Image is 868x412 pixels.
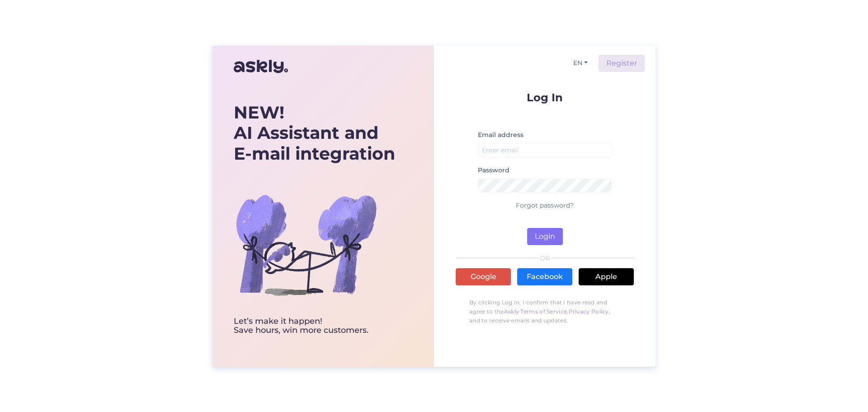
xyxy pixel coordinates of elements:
[599,55,645,72] a: Register
[570,57,591,70] button: EN
[456,268,511,285] a: Google
[456,294,634,330] p: By clicking Log In, I confirm that I have read and agree to the , , and to receive emails and upd...
[569,308,609,315] a: Privacy Policy
[538,255,552,261] span: OR
[504,308,567,315] a: Askly Terms of Service
[234,56,288,77] img: Askly
[478,143,612,157] input: Enter email
[517,268,572,285] a: Facebook
[516,201,574,209] a: Forgot password?
[579,268,634,285] a: Apple
[234,102,395,164] div: AI Assistant and E-mail integration
[478,130,524,140] label: Email address
[234,317,395,335] div: Let’s make it happen! Save hours, win more customers.
[527,228,563,245] button: Login
[456,92,634,103] p: Log In
[234,172,378,317] img: bg-askly
[234,102,284,123] b: NEW!
[478,166,509,175] label: Password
